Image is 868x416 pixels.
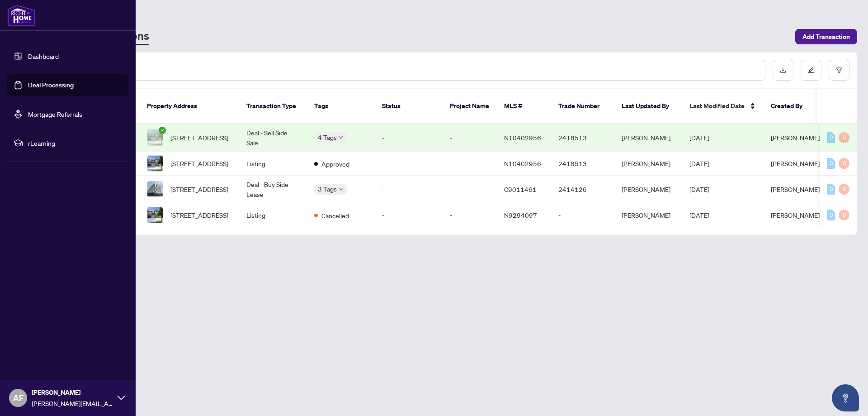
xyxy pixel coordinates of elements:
span: down [339,135,343,140]
span: [DATE] [689,159,709,167]
span: download [780,67,786,73]
th: Tags [307,89,375,124]
td: - [375,203,443,227]
th: Trade Number [551,89,614,124]
td: [PERSON_NAME] [614,176,682,203]
span: check-circle [159,127,166,134]
td: - [443,124,497,152]
td: [PERSON_NAME] [614,124,682,152]
div: 0 [827,158,835,169]
span: [PERSON_NAME] [771,159,820,167]
th: Property Address [140,89,239,124]
span: edit [808,67,814,73]
a: Mortgage Referrals [28,110,82,118]
button: filter [829,60,849,81]
div: 0 [839,158,849,169]
span: [DATE] [689,211,709,219]
td: 2418513 [551,124,614,152]
td: Listing [239,152,307,176]
span: N10402956 [504,159,541,167]
th: Status [375,89,443,124]
th: Last Updated By [614,89,682,124]
div: 0 [839,210,849,220]
th: Created By [764,89,818,124]
div: 0 [827,210,835,220]
span: [STREET_ADDRESS] [170,210,228,220]
td: Deal - Buy Side Lease [239,176,307,203]
span: 4 Tags [318,132,337,143]
div: 0 [839,132,849,143]
img: thumbnail-img [147,130,163,145]
th: Project Name [443,89,497,124]
img: thumbnail-img [147,207,163,223]
td: - [551,203,614,227]
span: [PERSON_NAME] [32,387,113,397]
th: MLS # [497,89,551,124]
span: C9011461 [504,185,537,193]
td: - [375,152,443,176]
div: 0 [827,184,835,195]
div: 0 [827,132,835,143]
span: [PERSON_NAME][EMAIL_ADDRESS][PERSON_NAME][DOMAIN_NAME] [32,398,113,408]
span: Approved [321,159,349,169]
span: Cancelled [321,210,349,220]
a: Dashboard [28,52,59,60]
span: AF [13,392,24,404]
td: [PERSON_NAME] [614,152,682,176]
td: - [375,124,443,152]
span: Add Transaction [802,29,850,44]
span: 3 Tags [318,184,337,194]
td: [PERSON_NAME] [614,203,682,227]
button: Add Transaction [795,29,857,44]
span: N9294097 [504,211,537,219]
span: down [339,187,343,191]
th: Last Modified Date [682,89,764,124]
span: [PERSON_NAME] [771,185,820,193]
img: logo [7,5,35,26]
td: 2414126 [551,176,614,203]
span: N10402956 [504,134,541,142]
span: Last Modified Date [689,101,745,111]
td: - [443,203,497,227]
td: Listing [239,203,307,227]
button: download [773,60,793,81]
td: - [443,152,497,176]
span: [STREET_ADDRESS] [170,133,228,143]
span: [PERSON_NAME] [771,211,820,219]
span: filter [836,67,842,73]
img: thumbnail-img [147,182,163,197]
td: Deal - Sell Side Sale [239,124,307,152]
td: - [375,176,443,203]
button: Open asap [832,384,859,411]
img: thumbnail-img [147,156,163,171]
td: - [443,176,497,203]
a: Deal Processing [28,81,74,89]
span: [STREET_ADDRESS] [170,184,228,194]
span: [DATE] [689,185,709,193]
div: 0 [839,184,849,195]
td: 2418513 [551,152,614,176]
button: edit [801,60,821,81]
span: rLearning [28,138,122,148]
span: [STREET_ADDRESS] [170,158,228,168]
th: Transaction Type [239,89,307,124]
span: [PERSON_NAME] [771,134,820,142]
span: [DATE] [689,134,709,142]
